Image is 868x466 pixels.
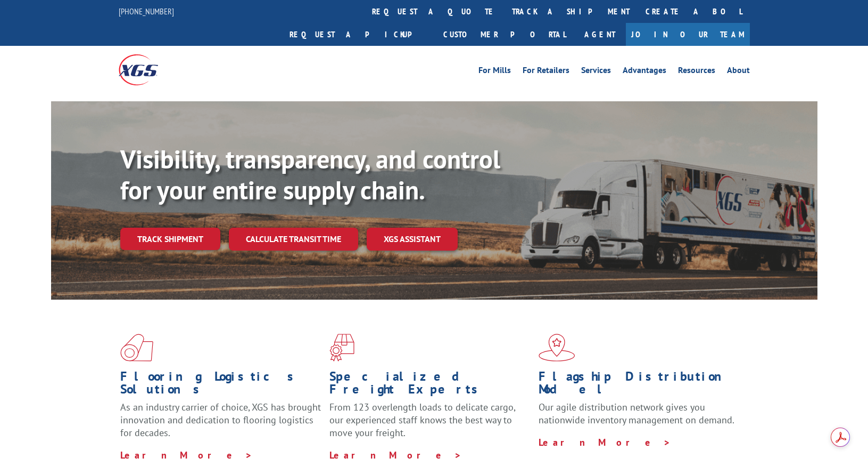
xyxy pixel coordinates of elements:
[329,334,354,361] img: xgs-icon-focused-on-flooring-red
[367,228,458,251] a: XGS ASSISTANT
[581,66,611,78] a: Services
[678,66,715,78] a: Resources
[329,401,531,448] p: From 123 overlength loads to delicate cargo, our experienced staff knows the best way to move you...
[523,66,569,78] a: For Retailers
[229,228,358,251] a: Calculate transit time
[539,401,734,426] span: Our agile distribution network gives you nationwide inventory management on demand.
[539,436,671,448] a: Learn More >
[120,370,321,401] h1: Flooring Logistics Solutions
[282,23,435,46] a: Request a pickup
[574,23,626,46] a: Agent
[120,334,153,361] img: xgs-icon-total-supply-chain-intelligence-red
[120,228,220,250] a: Track shipment
[727,66,750,78] a: About
[120,401,321,439] span: As an industry carrier of choice, XGS has brought innovation and dedication to flooring logistics...
[329,449,462,461] a: Learn More >
[539,370,740,401] h1: Flagship Distribution Model
[478,66,511,78] a: For Mills
[626,23,750,46] a: Join Our Team
[119,6,174,17] a: [PHONE_NUMBER]
[120,142,500,206] b: Visibility, transparency, and control for your entire supply chain.
[435,23,574,46] a: Customer Portal
[120,449,253,461] a: Learn More >
[539,334,575,361] img: xgs-icon-flagship-distribution-model-red
[329,370,531,401] h1: Specialized Freight Experts
[623,66,666,78] a: Advantages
